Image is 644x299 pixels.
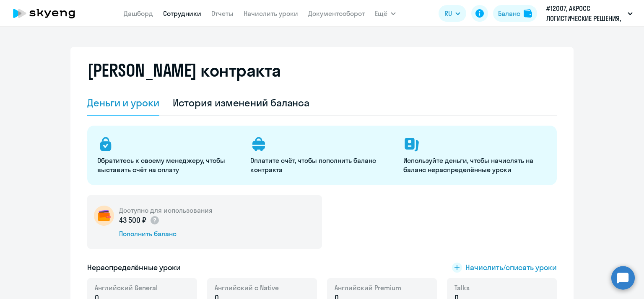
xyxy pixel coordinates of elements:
a: Сотрудники [163,9,201,18]
span: Начислить/списать уроки [465,262,557,273]
span: Английский с Native [215,283,279,292]
a: Дашборд [124,9,153,18]
span: Talks [454,283,470,292]
div: История изменений баланса [173,96,310,109]
img: balance [524,9,532,18]
a: Отчеты [211,9,234,18]
a: Начислить уроки [244,9,298,18]
p: Обратитесь к своему менеджеру, чтобы выставить счёт на оплату [97,156,240,174]
a: Документооборот [308,9,365,18]
div: Деньги и уроки [87,96,159,109]
button: RU [439,5,466,22]
button: #12007, АКРОСС ЛОГИСТИЧЕСКИЕ РЕШЕНИЯ, ООО [542,3,637,23]
h2: [PERSON_NAME] контракта [87,60,281,80]
p: 43 500 ₽ [119,215,160,226]
h5: Доступно для использования [119,206,213,215]
p: Используйте деньги, чтобы начислять на баланс нераспределённые уроки [403,156,546,174]
button: Балансbalance [493,5,537,22]
span: RU [444,8,452,18]
h5: Нераспределённые уроки [87,262,181,273]
div: Баланс [498,8,520,18]
p: #12007, АКРОСС ЛОГИСТИЧЕСКИЕ РЕШЕНИЯ, ООО [546,3,624,23]
img: wallet-circle.png [94,206,114,226]
p: Оплатите счёт, чтобы пополнить баланс контракта [250,156,393,174]
span: Английский General [95,283,158,292]
span: Ещё [375,8,387,18]
div: Пополнить баланс [119,229,213,238]
button: Ещё [375,5,396,22]
span: Английский Premium [335,283,401,292]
